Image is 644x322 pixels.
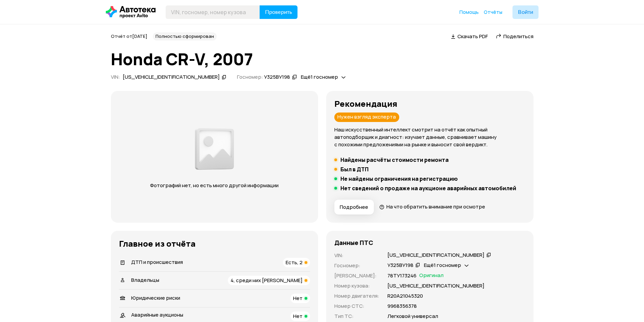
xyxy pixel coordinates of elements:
[237,73,263,80] span: Госномер:
[334,99,525,108] h3: Рекомендация
[260,5,297,19] button: Проверить
[340,166,368,173] h5: Был в ДТП
[334,292,379,300] p: Номер двигателя :
[334,272,379,279] p: [PERSON_NAME] :
[496,33,533,40] a: Поделиться
[387,313,438,320] p: Легковой универсал
[144,182,285,189] p: Фотографий нет, но есть много другой информации
[379,203,485,210] a: На что обратить внимание при осмотре
[193,124,236,174] img: 2a3f492e8892fc00.png
[111,50,533,68] h1: Honda CR-V, 2007
[231,277,303,284] span: 4, среди них [PERSON_NAME]
[119,239,310,248] h3: Главное из отчёта
[424,262,461,269] span: Ещё 1 госномер
[131,311,183,318] span: Аварийные аукционы
[484,9,502,15] span: Отчёты
[387,302,417,310] p: 9968356378
[334,252,379,259] p: VIN :
[386,203,485,210] span: На что обратить внимание при осмотре
[111,73,120,80] span: VIN :
[286,259,303,266] span: Есть, 2
[387,292,423,300] p: R20А21045320
[166,5,260,19] input: VIN, госномер, номер кузова
[293,313,303,320] span: Нет
[293,295,303,302] span: Нет
[340,175,458,182] h5: Не найдены ограничения на регистрацию
[459,9,479,16] a: Помощь
[334,239,373,246] h4: Данные ПТС
[123,74,220,81] div: [US_VEHICLE_IDENTIFICATION_NUMBER]
[387,282,484,290] p: [US_VEHICLE_IDENTIFICATION_NUMBER]
[301,73,338,80] span: Ещё 1 госномер
[387,262,413,269] div: У325ВУ198
[265,9,292,15] span: Проверить
[153,32,217,41] div: Полностью сформирован
[459,9,479,15] span: Помощь
[512,5,539,19] button: Войти
[340,204,368,210] span: Подробнее
[111,33,147,39] span: Отчёт от [DATE]
[387,272,416,279] p: 78ТУ173246
[340,156,449,163] h5: Найдены расчёты стоимости ремонта
[131,276,159,283] span: Владельцы
[457,33,488,40] span: Скачать PDF
[334,126,525,148] p: Наш искусственный интеллект смотрит на отчёт как опытный автоподборщик и диагност: изучает данные...
[264,74,290,81] div: У325ВУ198
[419,272,444,279] span: Оригинал
[503,33,533,40] span: Поделиться
[334,313,379,320] p: Тип ТС :
[334,113,399,122] div: Нужен взгляд эксперта
[334,262,379,269] p: Госномер :
[451,33,488,40] a: Скачать PDF
[340,185,516,192] h5: Нет сведений о продаже на аукционе аварийных автомобилей
[334,200,374,215] button: Подробнее
[131,294,180,301] span: Юридические риски
[484,9,502,16] a: Отчёты
[518,9,533,15] span: Войти
[334,302,379,310] p: Номер СТС :
[387,252,484,259] div: [US_VEHICLE_IDENTIFICATION_NUMBER]
[334,282,379,290] p: Номер кузова :
[131,258,183,266] span: ДТП и происшествия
